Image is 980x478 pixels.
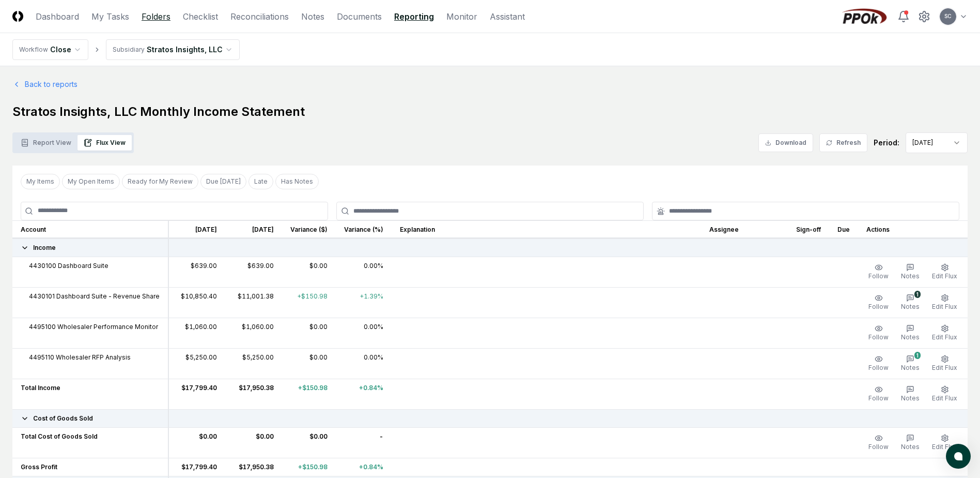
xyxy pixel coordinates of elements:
div: Subsidiary [113,45,145,54]
a: Reporting [394,10,434,23]
span: 4495100 Wholesaler Performance Monitor [29,322,158,332]
span: Total Cost of Goods Sold [21,432,98,441]
th: Actions [858,220,968,238]
td: $17,799.40 [168,379,225,409]
td: $639.00 [168,257,225,287]
button: Follow [866,432,891,454]
div: Period: [874,137,899,148]
button: Edit Flux [930,353,959,375]
th: Due [829,220,858,238]
td: - [336,427,392,458]
td: +1.39% [336,287,392,318]
span: Follow [868,364,889,371]
th: Sign-off [788,220,829,238]
div: Workflow [19,45,48,54]
span: Notes [901,303,920,310]
span: Edit Flux [932,443,957,451]
td: $0.00 [282,348,336,379]
nav: breadcrumb [12,39,240,60]
button: Notes [899,432,922,454]
td: $17,799.40 [168,458,225,476]
th: Assignee [701,220,788,238]
td: $5,250.00 [168,348,225,379]
button: Flux View [77,135,132,151]
span: Cost of Goods Sold [33,414,93,423]
span: Notes [901,364,920,371]
span: Total Income [21,383,60,393]
button: My Open Items [62,174,120,189]
button: Follow [866,322,891,344]
td: +$150.98 [282,458,336,476]
button: Notes [899,383,922,405]
button: 1Notes [899,353,922,375]
img: Logo [12,11,23,22]
span: 4495110 Wholesaler RFP Analysis [29,353,131,362]
a: Dashboard [36,10,79,23]
span: 4430100 Dashboard Suite [29,261,108,271]
a: Folders [142,10,170,23]
td: $0.00 [225,427,282,458]
button: Ready for My Review [122,174,198,189]
span: Edit Flux [932,364,957,371]
span: Follow [868,443,889,451]
button: Edit Flux [930,322,959,344]
td: +0.84% [336,458,392,476]
th: Explanation [392,220,701,238]
td: $639.00 [225,257,282,287]
button: Edit Flux [930,432,959,454]
button: SC [939,7,957,26]
button: Download [758,133,813,152]
span: Follow [868,333,889,341]
th: Account [12,220,168,238]
img: PPOk logo [839,8,889,25]
span: Follow [868,272,889,280]
span: Edit Flux [932,303,957,310]
a: Documents [337,10,382,23]
span: Notes [901,394,920,402]
td: $11,001.38 [225,287,282,318]
td: 0.00% [336,318,392,348]
th: [DATE] [168,220,225,238]
a: Checklist [183,10,218,23]
div: 1 [914,352,921,359]
span: Follow [868,394,889,402]
td: $5,250.00 [225,348,282,379]
td: +$150.98 [282,287,336,318]
span: Income [33,243,56,252]
span: SC [944,12,952,20]
h1: Stratos Insights, LLC Monthly Income Statement [12,103,968,120]
button: Follow [866,292,891,313]
td: $0.00 [282,427,336,458]
button: Edit Flux [930,292,959,313]
button: Report View [14,135,77,151]
button: Due Today [200,174,246,189]
button: Notes [899,261,922,283]
a: My Tasks [91,10,129,23]
span: Edit Flux [932,394,957,402]
td: $0.00 [282,318,336,348]
a: Monitor [446,10,477,23]
td: $17,950.38 [225,379,282,409]
td: +$150.98 [282,379,336,409]
a: Assistant [490,10,525,23]
button: Follow [866,383,891,405]
button: Edit Flux [930,261,959,283]
span: Notes [901,443,920,451]
button: Follow [866,261,891,283]
button: Late [248,174,273,189]
td: 0.00% [336,348,392,379]
span: Gross Profit [21,462,57,472]
td: +0.84% [336,379,392,409]
a: Back to reports [12,79,77,89]
td: $1,060.00 [168,318,225,348]
th: Variance ($) [282,220,336,238]
button: 1Notes [899,292,922,313]
td: 0.00% [336,257,392,287]
button: Refresh [819,133,867,152]
button: My Items [21,174,60,189]
button: Notes [899,322,922,344]
td: $0.00 [168,427,225,458]
span: 4430101 Dashboard Suite - Revenue Share [29,292,160,301]
th: Variance (%) [336,220,392,238]
a: Notes [301,10,324,23]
